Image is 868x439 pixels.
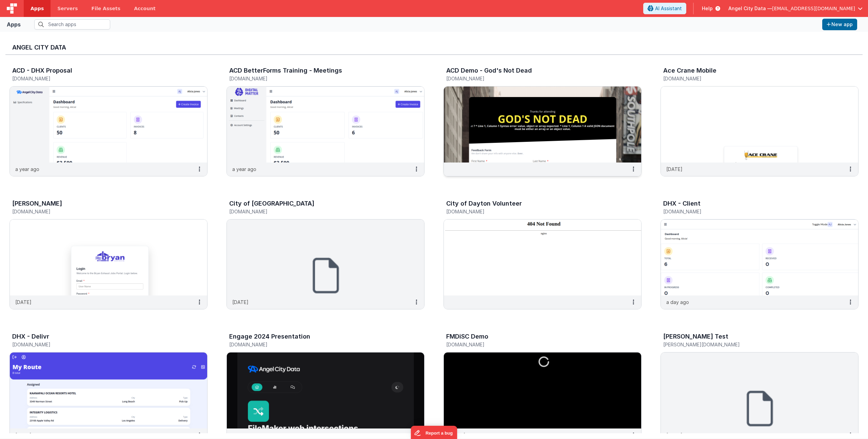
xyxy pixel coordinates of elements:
[229,342,408,347] h5: [DOMAIN_NAME]
[446,333,488,340] h3: FMDiSC Demo
[446,209,625,214] h5: [DOMAIN_NAME]
[702,5,713,12] span: Help
[57,5,78,12] span: Servers
[232,166,256,173] p: a year ago
[663,209,842,214] h5: [DOMAIN_NAME]
[655,5,682,12] span: AI Assistant
[229,333,310,340] h3: Engage 2024 Presentation
[12,67,72,74] h3: ACD - DHX Proposal
[229,200,314,207] h3: City of [GEOGRAPHIC_DATA]
[229,209,408,214] h5: [DOMAIN_NAME]
[772,5,855,12] span: [EMAIL_ADDRESS][DOMAIN_NAME]
[449,432,466,439] p: [DATE]
[31,5,44,12] span: Apps
[12,200,62,207] h3: [PERSON_NAME]
[12,342,191,347] h5: [DOMAIN_NAME]
[666,299,689,306] p: a day ago
[15,166,39,173] p: a year ago
[643,3,686,14] button: AI Assistant
[446,200,522,207] h3: City of Dayton Volunteer
[232,432,256,439] p: a year ago
[663,200,701,207] h3: DHX - Client
[232,299,249,306] p: [DATE]
[663,76,842,81] h5: [DOMAIN_NAME]
[12,44,856,51] h3: Angel City Data
[446,342,625,347] h5: [DOMAIN_NAME]
[822,19,857,30] button: New app
[728,5,772,12] span: Angel City Data —
[7,20,21,28] div: Apps
[92,5,121,12] span: File Assets
[663,333,728,340] h3: [PERSON_NAME] Test
[15,432,32,439] p: [DATE]
[229,76,408,81] h5: [DOMAIN_NAME]
[12,209,191,214] h5: [DOMAIN_NAME]
[663,67,716,74] h3: Ace Crane Mobile
[34,19,110,30] input: Search apps
[15,299,32,306] p: [DATE]
[666,432,683,439] p: [DATE]
[446,76,625,81] h5: [DOMAIN_NAME]
[663,342,842,347] h5: [PERSON_NAME][DOMAIN_NAME]
[229,67,342,74] h3: ACD BetterForms Training - Meetings
[12,76,191,81] h5: [DOMAIN_NAME]
[728,5,863,12] button: Angel City Data — [EMAIL_ADDRESS][DOMAIN_NAME]
[666,166,683,173] p: [DATE]
[446,67,532,74] h3: ACD Demo - God's Not Dead
[12,333,49,340] h3: DHX - Delivr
